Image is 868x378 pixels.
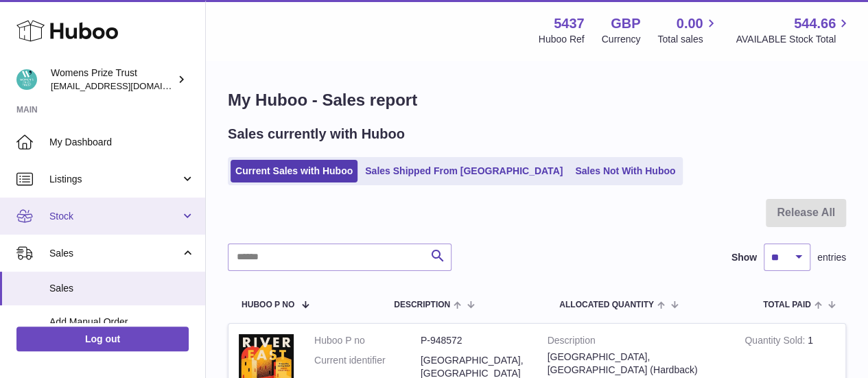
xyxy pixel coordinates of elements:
h2: Sales currently with Huboo [228,125,405,143]
span: Sales [49,282,195,295]
span: Stock [49,210,180,223]
span: Add Manual Order [49,316,195,329]
span: Total sales [657,33,718,46]
span: ALLOCATED Quantity [559,300,654,309]
span: [EMAIL_ADDRESS][DOMAIN_NAME] [51,80,202,91]
span: entries [817,251,846,264]
div: Currency [602,33,641,46]
img: info@womensprizeforfiction.co.uk [16,69,37,90]
span: Description [394,300,450,309]
span: Listings [49,173,180,186]
strong: Description [548,334,725,351]
span: AVAILABLE Stock Total [736,33,852,46]
strong: GBP [611,14,640,33]
h1: My Huboo - Sales report [228,89,846,111]
div: Huboo Ref [539,33,585,46]
dd: P-948572 [421,334,527,347]
span: 0.00 [677,14,703,33]
a: Log out [16,327,189,351]
span: My Dashboard [49,136,195,149]
span: 544.66 [794,14,836,33]
a: Current Sales with Huboo [231,160,357,182]
strong: 5437 [554,14,585,33]
a: Sales Not With Huboo [570,160,680,182]
dt: Huboo P no [314,334,421,347]
strong: Quantity Sold [744,335,808,349]
a: 544.66 AVAILABLE Stock Total [736,14,852,46]
div: [GEOGRAPHIC_DATA], [GEOGRAPHIC_DATA] (Hardback) [548,351,725,377]
span: Total paid [763,300,811,309]
a: Sales Shipped From [GEOGRAPHIC_DATA] [360,160,567,182]
span: Huboo P no [242,300,294,309]
a: 0.00 Total sales [657,14,718,46]
div: Womens Prize Trust [51,67,174,93]
label: Show [731,251,757,264]
span: Sales [49,247,180,260]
